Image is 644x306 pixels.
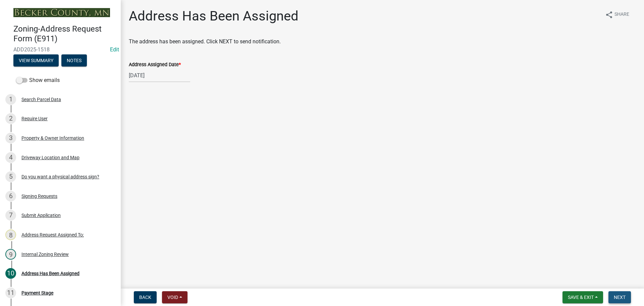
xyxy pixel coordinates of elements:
[21,97,61,102] div: Search Parcel Data
[61,58,87,63] wm-modal-confirm: Notes
[129,38,636,46] p: The address has been assigned. Click NEXT to send notification.
[5,229,16,240] div: 8
[5,171,16,182] div: 5
[13,58,59,63] wm-modal-confirm: Summary
[21,136,84,140] div: Property & Owner Information
[167,295,178,300] span: Void
[5,94,16,105] div: 1
[21,271,79,276] div: Address Has Been Assigned
[5,113,16,124] div: 2
[5,249,16,260] div: 9
[600,8,635,21] button: shareShare
[13,8,110,17] img: Becker County, Minnesota
[21,174,99,179] div: Do you want a physical address sign?
[614,11,629,19] span: Share
[5,133,16,143] div: 3
[605,11,613,19] i: share
[21,213,61,218] div: Submit Application
[13,24,115,44] h4: Zoning-Address Request Form (E911)
[129,8,299,24] h1: Address Has Been Assigned
[5,288,16,298] div: 11
[162,291,187,303] button: Void
[110,46,119,53] a: Edit
[110,46,119,53] wm-modal-confirm: Edit Application Number
[16,76,60,84] label: Show emails
[614,295,626,300] span: Next
[13,46,107,53] span: ADD2025-1518
[562,291,603,303] button: Save & Exit
[608,291,631,303] button: Next
[21,232,84,237] div: Address Request Assigned To:
[139,295,151,300] span: Back
[61,54,87,67] button: Notes
[5,210,16,221] div: 7
[21,155,79,160] div: Driveway Location and Map
[5,191,16,202] div: 6
[134,291,157,303] button: Back
[129,62,181,67] label: Address Assigned Date
[21,194,57,199] div: Signing Requests
[129,69,190,82] input: mm/dd/yyyy
[568,295,594,300] span: Save & Exit
[5,152,16,163] div: 4
[5,268,16,279] div: 10
[21,252,69,257] div: Internal Zoning Review
[21,291,53,295] div: Payment Stage
[13,54,59,67] button: View Summary
[21,116,48,121] div: Require User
